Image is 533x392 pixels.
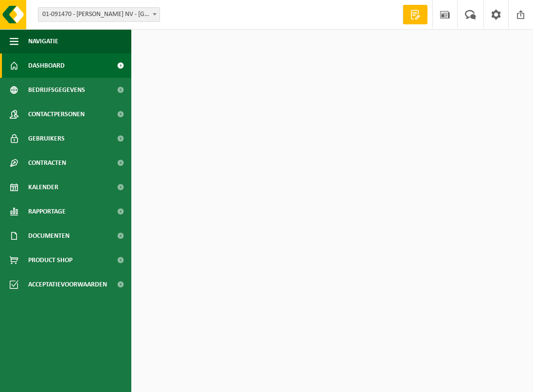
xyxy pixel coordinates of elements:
span: Contactpersonen [28,102,85,126]
span: Product Shop [28,248,72,272]
span: Acceptatievoorwaarden [28,272,107,297]
span: Gebruikers [28,126,65,151]
span: Rapportage [28,199,66,224]
span: Contracten [28,151,66,175]
span: Documenten [28,224,70,248]
span: Navigatie [28,29,58,53]
span: 01-091470 - MYLLE H. NV - BELLEGEM [38,8,160,21]
span: Kalender [28,175,58,199]
span: Bedrijfsgegevens [28,78,85,102]
span: Dashboard [28,53,65,78]
span: 01-091470 - MYLLE H. NV - BELLEGEM [38,7,160,22]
